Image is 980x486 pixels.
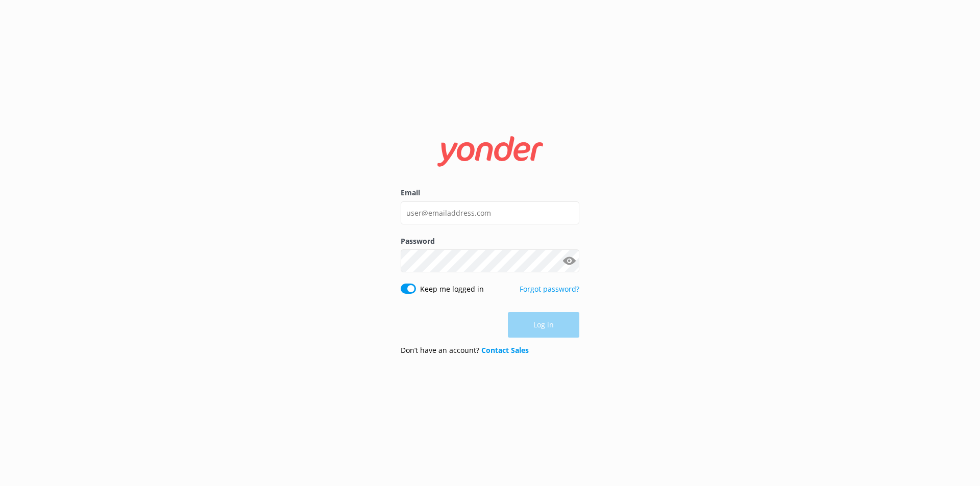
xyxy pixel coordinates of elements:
a: Contact Sales [481,345,529,355]
button: Show password [559,251,579,271]
a: Forgot password? [520,284,579,294]
input: user@emailaddress.com [401,201,579,224]
label: Password [401,236,579,247]
label: Email [401,187,579,198]
label: Keep me logged in [420,284,484,295]
p: Don’t have an account? [401,345,529,356]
